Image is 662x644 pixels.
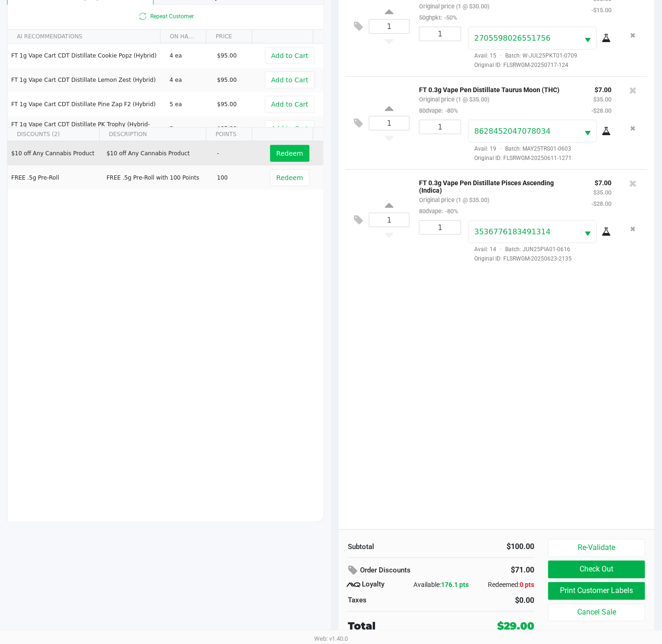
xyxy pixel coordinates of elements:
[7,30,324,127] div: Data table
[419,208,458,215] small: 80dvape:
[103,141,213,166] td: $10 off Any Cannabis Product
[348,619,463,634] div: Total
[482,563,535,579] div: $71.00
[7,11,324,22] span: Repeat Customer
[276,150,303,157] span: Redeem
[419,84,577,94] p: FT 0.3g Vape Pen Distillate Taurus Moon (THC)
[627,120,640,137] button: Remove the package from the orderLine
[7,43,166,68] td: FT 1g Vape Cart CDT Distillate Cookie Popz (Hybrid)
[7,166,103,190] td: FREE .5g Pre-Roll
[593,96,611,103] small: $35.00
[103,166,213,190] td: FREE .5g Pre-Roll with 100 Points
[579,120,596,142] button: Select
[496,246,505,253] span: ·
[166,68,213,92] td: 4 ea
[271,125,309,132] span: Add to Cart
[217,101,237,108] span: $95.00
[468,154,611,162] span: Original ID: FLSRWGM-20250611-1271
[579,27,596,49] button: Select
[166,116,213,141] td: 8 ea
[419,14,457,21] small: 50ghpkt:
[468,145,571,152] span: Avail: 19 Batch: MAY25TRS01-0603
[627,220,640,238] button: Remove the package from the orderLine
[217,77,237,83] span: $95.00
[468,254,611,263] span: Original ID: FLSRWGM-20250623-2135
[468,61,611,69] span: Original ID: FLSRWGM-20250717-124
[627,27,640,44] button: Remove the package from the orderLine
[579,221,596,243] button: Select
[7,141,103,166] td: $10 off Any Cannabis Product
[591,84,611,94] p: $7.00
[206,30,252,43] th: PRICE
[441,581,469,589] span: 176.1 pts
[474,127,551,136] span: 8628452047078034
[270,145,309,162] button: Redeem
[448,595,534,607] div: $0.00
[520,581,534,589] span: 0 pts
[7,92,166,116] td: FT 1g Vape Cart CDT Distillate Pine Zap F2 (Hybrid)
[206,128,252,141] th: POINTS
[348,579,410,591] div: Loyalty
[548,561,645,579] button: Check Out
[271,101,309,108] span: Add to Cart
[496,52,505,59] span: ·
[591,107,611,114] small: -$28.00
[468,52,577,59] span: Avail: 15 Batch: W-JUL25PKT01-0709
[271,52,309,59] span: Add to Cart
[474,227,551,236] span: 3536776183491314
[468,246,570,253] span: Avail: 14 Batch: JUN25PIA01-0616
[166,43,213,68] td: 4 ea
[419,107,458,114] small: 80dvape:
[7,128,324,282] div: Data table
[548,604,645,622] button: Cancel Sale
[217,52,237,59] span: $95.00
[419,96,489,103] small: Original price (1 @ $35.00)
[213,166,260,190] td: 100
[443,208,458,215] span: -80%
[348,595,434,606] div: Taxes
[166,92,213,116] td: 5 ea
[410,580,472,590] div: Available:
[591,7,611,14] small: -$15.00
[213,141,260,166] td: -
[448,542,534,553] div: $100.00
[265,72,315,88] button: Add to Cart
[472,580,535,590] div: Redeemed:
[443,107,458,114] span: -80%
[160,30,206,43] th: ON HAND
[7,68,166,92] td: FT 1g Vape Cart CDT Distillate Lemon Zest (Hybrid)
[7,30,160,43] th: AI RECOMMENDATIONS
[593,189,611,196] small: $35.00
[348,542,434,552] div: Subtotal
[270,169,309,186] button: Redeem
[271,76,309,84] span: Add to Cart
[348,563,468,579] div: Order Discounts
[217,125,237,132] span: $95.00
[314,635,348,642] span: Web: v1.40.0
[419,196,489,203] small: Original price (1 @ $35.00)
[137,11,148,22] inline-svg: Is repeat customer
[265,120,315,137] button: Add to Cart
[548,582,645,600] button: Print Customer Labels
[7,116,166,141] td: FT 1g Vape Cart CDT Distillate PK Trophy (Hybrid-Indica)
[419,3,489,10] small: Original price (1 @ $30.00)
[591,177,611,187] p: $7.00
[265,47,315,64] button: Add to Cart
[265,96,315,113] button: Add to Cart
[591,200,611,207] small: -$28.00
[7,128,99,141] th: DISCOUNTS (2)
[442,14,457,21] span: -50%
[496,145,505,152] span: ·
[474,34,551,43] span: 2705598026551756
[99,128,206,141] th: DESCRIPTION
[276,174,303,181] span: Redeem
[419,177,577,194] p: FT 0.3g Vape Pen Distillate Pisces Ascending (Indica)
[548,539,645,557] button: Re-Validate
[497,619,534,634] div: $29.00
